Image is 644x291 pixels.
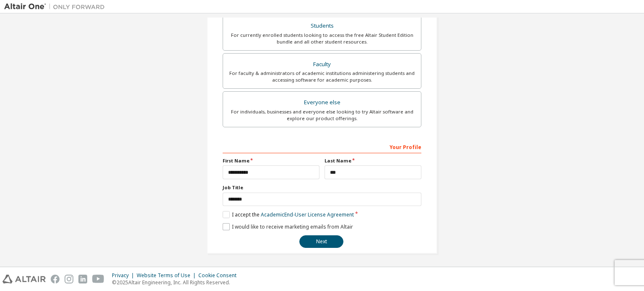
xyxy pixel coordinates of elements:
img: Altair One [4,3,109,11]
img: facebook.svg [51,275,60,283]
label: I would like to receive marketing emails from Altair [223,223,353,230]
img: instagram.svg [65,275,73,283]
p: © 2025 Altair Engineering, Inc. All Rights Reserved. [112,279,241,286]
label: Last Name [325,157,421,164]
a: Academic End-User License Agreement [261,211,354,218]
div: Cookie Consent [198,272,241,279]
div: Website Terms of Use [137,272,198,279]
img: linkedin.svg [78,275,87,283]
img: altair_logo.svg [3,275,46,283]
div: Privacy [112,272,137,279]
div: Everyone else [228,97,416,108]
div: Your Profile [223,140,421,153]
div: For faculty & administrators of academic institutions administering students and accessing softwa... [228,70,416,83]
div: Faculty [228,59,416,70]
img: youtube.svg [92,275,104,283]
label: I accept the [223,211,354,218]
button: Next [299,235,343,248]
div: Students [228,20,416,32]
label: First Name [223,157,319,164]
div: For individuals, businesses and everyone else looking to try Altair software and explore our prod... [228,108,416,122]
div: For currently enrolled students looking to access the free Altair Student Edition bundle and all ... [228,32,416,45]
label: Job Title [223,184,421,191]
